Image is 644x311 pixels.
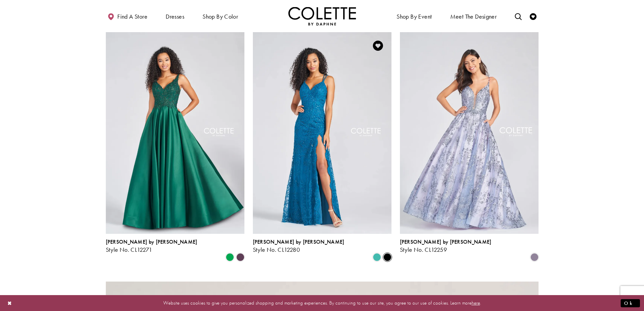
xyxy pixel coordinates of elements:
i: Black [383,253,391,261]
i: Turquoise [373,253,381,261]
span: Shop by color [202,13,238,20]
div: Colette by Daphne Style No. CL12259 [400,239,492,253]
span: Style No. CL12259 [400,246,447,253]
span: Dresses [164,7,186,25]
a: Add to Wishlist [371,39,385,53]
span: Shop By Event [397,13,432,20]
i: Emerald [226,253,234,261]
i: Dusty Lilac [530,253,539,261]
a: Find a store [106,7,149,25]
div: Colette by Daphne Style No. CL12280 [253,239,344,253]
span: Find a store [117,13,147,20]
span: [PERSON_NAME] by [PERSON_NAME] [253,238,344,245]
span: Meet the designer [450,13,497,20]
span: Style No. CL12280 [253,246,300,253]
a: Visit Colette by Daphne Style No. CL12280 Page [253,32,391,234]
div: Colette by Daphne Style No. CL12271 [106,239,197,253]
a: Check Wishlist [528,7,538,25]
a: Visit Colette by Daphne Style No. CL12271 Page [106,32,244,234]
span: Style No. CL12271 [106,246,152,253]
span: Shop by color [201,7,240,25]
a: here [472,299,480,306]
span: [PERSON_NAME] by [PERSON_NAME] [106,238,197,245]
a: Toggle search [513,7,523,25]
p: Website uses cookies to give you personalized shopping and marketing experiences. By continuing t... [49,298,595,308]
i: Plum [236,253,244,261]
img: Colette by Daphne [288,7,356,25]
button: Close Dialog [4,297,16,309]
span: Shop By Event [395,7,433,25]
button: Submit Dialog [621,299,640,307]
a: Meet the designer [449,7,499,25]
span: [PERSON_NAME] by [PERSON_NAME] [400,238,492,245]
span: Dresses [166,13,184,20]
a: Visit Colette by Daphne Style No. CL12259 Page [400,32,539,234]
a: Visit Home Page [288,7,356,25]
